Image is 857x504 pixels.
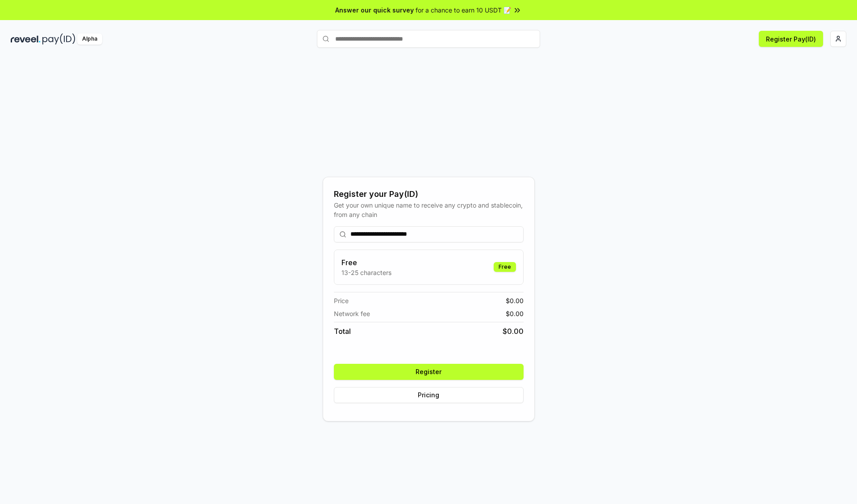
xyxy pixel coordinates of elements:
[11,33,41,45] img: reveel_dark
[334,296,349,305] span: Price
[334,200,524,219] div: Get your own unique name to receive any crypto and stablecoin, from any chain
[506,296,524,305] span: $ 0.00
[334,364,524,380] button: Register
[334,309,370,318] span: Network fee
[341,257,391,268] h3: Free
[494,262,516,272] div: Free
[506,309,524,318] span: $ 0.00
[77,33,102,45] div: Alpha
[334,387,524,403] button: Pricing
[334,326,351,337] span: Total
[759,31,823,47] button: Register Pay(ID)
[335,5,414,15] span: Answer our quick survey
[416,5,511,15] span: for a chance to earn 10 USDT 📝
[341,268,391,277] p: 13-25 characters
[334,188,524,200] div: Register your Pay(ID)
[503,326,524,337] span: $ 0.00
[42,33,75,45] img: pay_id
